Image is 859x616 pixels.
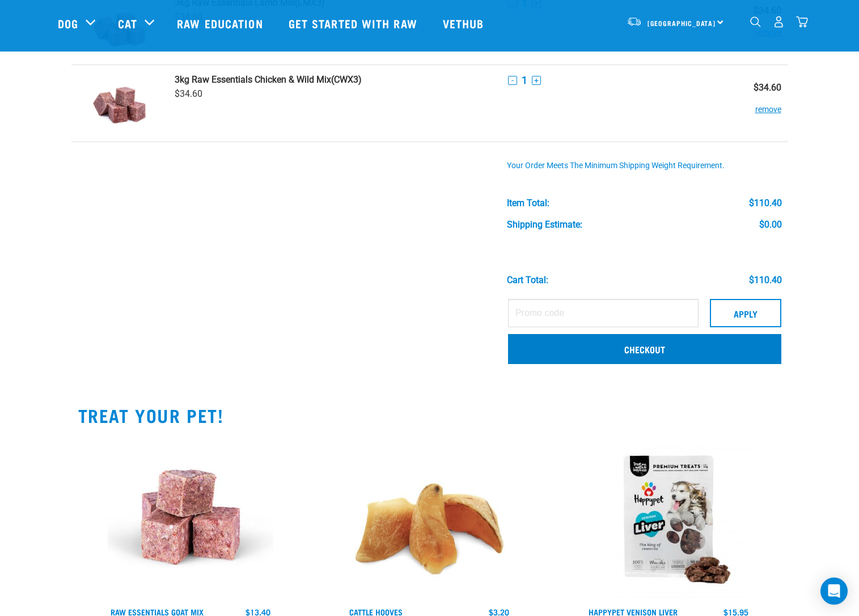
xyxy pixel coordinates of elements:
[90,74,149,132] img: Raw Essentials Chicken & Wild Mix
[508,334,781,363] a: Checkout
[648,21,716,25] span: [GEOGRAPHIC_DATA]
[175,74,494,85] a: 3kg Raw Essentials Chicken & Wild Mix(CWX3)
[508,299,699,327] input: Promo code
[175,88,202,99] span: $34.60
[586,434,751,600] img: Happypet_Venison-liver_70g.1.jpg
[589,610,678,614] a: Happypet Venison Liver
[820,577,848,605] div: Open Intercom Messenger
[349,610,403,614] a: Cattle Hooves
[58,15,78,32] a: Dog
[277,1,431,46] a: Get started with Raw
[166,1,277,46] a: Raw Education
[507,220,582,230] div: Shipping Estimate:
[750,16,761,27] img: home-icon-1@2x.png
[175,74,331,85] strong: 3kg Raw Essentials Chicken & Wild Mix
[773,16,785,28] img: user.png
[118,15,137,32] a: Cat
[796,16,808,28] img: home-icon@2x.png
[78,405,781,425] h2: TREAT YOUR PET!
[507,198,549,208] div: Item Total:
[710,299,781,327] button: Apply
[346,434,512,600] img: Cattle_Hooves.jpg
[522,74,527,86] span: 1
[507,161,782,170] div: Your order meets the minimum shipping weight requirement.
[108,434,273,600] img: Goat-MIx_38448.jpg
[508,76,517,85] button: -
[755,93,781,115] button: remove
[759,220,782,230] div: $0.00
[507,275,548,285] div: Cart total:
[716,65,788,142] td: $34.60
[627,16,642,27] img: van-moving.png
[749,198,782,208] div: $110.40
[111,610,204,614] a: Raw Essentials Goat Mix
[749,275,782,285] div: $110.40
[431,1,498,46] a: Vethub
[532,76,541,85] button: +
